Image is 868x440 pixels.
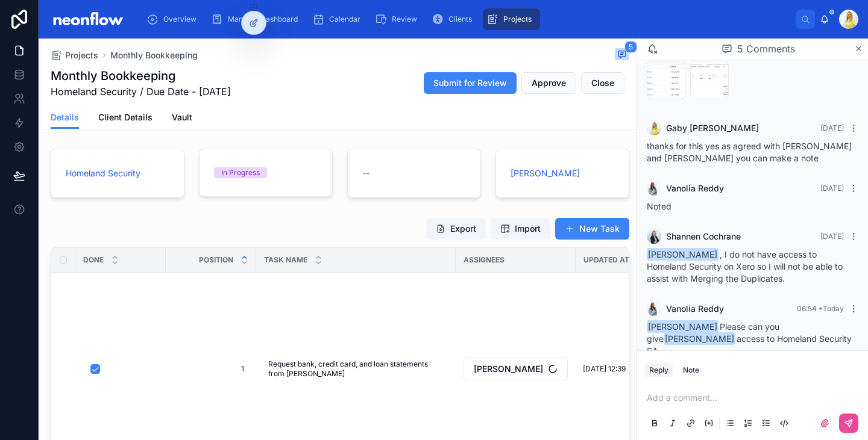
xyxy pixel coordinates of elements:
[647,249,843,284] span: , I do not have access to Homeland Security on Xero so I will not be able to assist with Merging ...
[491,218,550,240] button: Import
[647,320,719,333] span: [PERSON_NAME]
[51,49,98,61] a: Projects
[392,14,417,24] span: Review
[163,14,197,24] span: Overview
[371,8,426,30] a: Review
[143,8,205,30] a: Overview
[329,14,360,24] span: Calendar
[264,255,307,265] span: Task Name
[521,72,576,94] button: Approve
[683,365,699,375] div: Note
[483,8,540,30] a: Projects
[515,223,541,235] span: Import
[615,48,629,63] button: 5
[199,255,233,265] span: Position
[474,363,543,375] span: [PERSON_NAME]
[51,84,231,99] span: Homeland Security / Due Date - [DATE]
[678,363,704,377] button: Note
[647,248,719,261] span: [PERSON_NAME]
[820,184,844,193] span: [DATE]
[221,167,260,178] div: In Progress
[137,6,796,33] div: scrollable content
[65,49,98,61] span: Projects
[207,8,306,30] a: Manager Dashboard
[647,201,671,211] span: Noted
[362,167,370,179] span: --
[583,255,629,265] span: Updated at
[737,42,795,56] span: 5 Comments
[228,14,298,24] span: Manager Dashboard
[647,141,852,163] span: thanks for this yes as agreed with [PERSON_NAME] and [PERSON_NAME] you can make a note
[820,123,844,132] span: [DATE]
[464,358,568,380] button: Select Button
[48,10,127,29] img: App logo
[797,304,844,313] span: 06:54 • Today
[581,72,624,94] button: Close
[448,14,472,24] span: Clients
[647,321,852,356] span: Please can you give access to Homeland Security SA
[98,107,153,131] a: Client Details
[172,111,192,123] span: Vault
[428,8,480,30] a: Clients
[309,8,369,30] a: Calendar
[503,14,532,24] span: Projects
[624,41,637,53] span: 5
[591,77,614,89] span: Close
[666,182,724,194] span: Vanolia Reddy
[464,255,505,265] span: Assignees
[583,364,626,374] span: [DATE] 12:39
[666,122,759,134] span: Gaby [PERSON_NAME]
[178,364,244,374] span: 1
[424,72,517,94] button: Submit for Review
[426,218,486,240] button: Export
[666,303,724,315] span: Vanolia Reddy
[172,107,192,131] a: Vault
[98,111,153,123] span: Client Details
[664,332,735,345] span: [PERSON_NAME]
[268,359,444,379] span: Request bank, credit card, and loan statements from [PERSON_NAME]
[51,111,79,123] span: Details
[83,255,104,265] span: Done
[433,77,507,89] span: Submit for Review
[66,167,140,179] a: Homeland Security
[644,363,673,377] button: Reply
[555,218,629,240] button: New Task
[51,67,231,84] h1: Monthly Bookkeeping
[820,232,844,241] span: [DATE]
[110,49,198,61] a: Monthly Bookkeeping
[511,167,580,179] a: [PERSON_NAME]
[666,231,741,243] span: Shannen Cochrane
[532,77,566,89] span: Approve
[51,107,79,129] a: Details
